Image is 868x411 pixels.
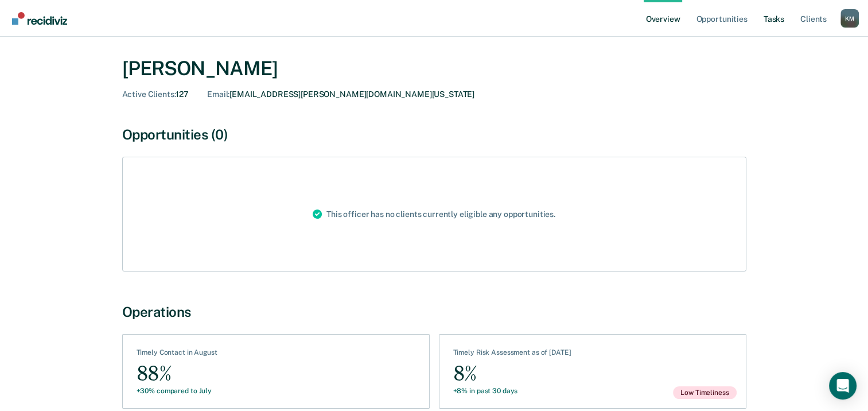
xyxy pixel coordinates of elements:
div: Open Intercom Messenger [829,372,857,400]
span: Active Clients : [122,90,176,99]
div: 8% [453,361,571,387]
div: Timely Contact in August [137,348,217,361]
div: 88% [137,361,217,387]
div: [EMAIL_ADDRESS][PERSON_NAME][DOMAIN_NAME][US_STATE] [207,90,474,99]
div: +30% compared to July [137,387,217,395]
div: [PERSON_NAME] [122,57,746,80]
div: K M [840,9,859,28]
div: Operations [122,304,746,320]
span: Low Timeliness [673,386,736,399]
img: Recidiviz [12,12,67,25]
div: This officer has no clients currently eligible any opportunities. [303,157,565,271]
div: Opportunities (0) [122,126,746,143]
div: Timely Risk Assessment as of [DATE] [453,348,571,361]
div: +8% in past 30 days [453,387,571,395]
button: Profile dropdown button [840,9,859,28]
span: Email : [207,90,229,99]
div: 127 [122,90,189,99]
